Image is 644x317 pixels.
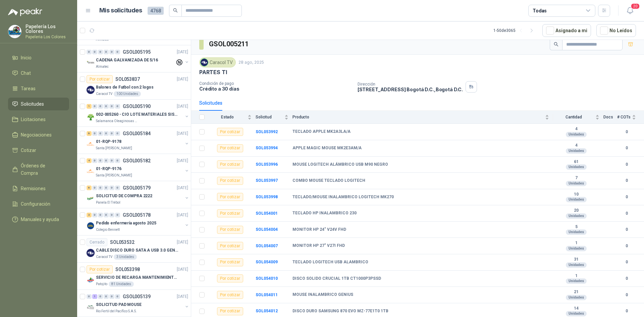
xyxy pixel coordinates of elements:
span: Configuración [21,200,50,208]
b: 1 [553,241,599,246]
span: Solicitudes [21,100,44,108]
div: Por cotizar [87,265,113,273]
p: Almatec [96,64,109,69]
b: 0 [617,292,636,298]
div: 0 [98,131,103,136]
b: SOL054012 [256,309,278,313]
button: Asignado a mi [542,24,591,37]
img: Logo peakr [8,8,42,16]
span: Remisiones [21,185,46,192]
span: search [173,8,178,13]
b: 0 [617,243,636,249]
b: 0 [617,259,636,265]
div: Por cotizar [217,291,243,299]
a: SOL053994 [256,146,278,150]
img: Company Logo [87,276,95,284]
b: MOUSE INALAMBRICO GENIUS [292,292,353,298]
th: # COTs [617,111,644,124]
p: 28 ago, 2025 [238,59,264,66]
p: GSOL005179 [123,186,151,190]
div: 3 Unidades [114,254,137,260]
p: Patojito [96,281,107,287]
div: 0 [104,213,109,217]
span: Órdenes de Compra [21,162,63,177]
a: SOL053996 [256,162,278,167]
div: 0 [92,158,97,163]
div: 0 [98,158,103,163]
b: 31 [553,257,599,262]
p: GSOL005184 [123,131,151,136]
b: APPLE MAGIC MOUSE MK2E3AM/A [292,146,362,151]
div: 0 [98,104,103,109]
div: 0 [98,294,103,299]
div: Por cotizar [217,160,243,168]
b: SOL054007 [256,244,278,248]
a: 4 0 0 0 0 0 GSOL005182[DATE] Company Logo01-RQP-9176Santa [PERSON_NAME] [87,157,190,178]
div: Por cotizar [217,177,243,185]
p: CABLE DISCO DURO SATA A USB 3.0 GENERICO [96,247,179,254]
div: Unidades [566,262,587,268]
div: 0 [104,50,109,54]
div: 0 [109,50,114,54]
div: 0 [98,50,103,54]
span: 20 [631,3,640,9]
img: Company Logo [87,195,95,203]
div: 6 [87,131,92,136]
button: No Leídos [596,24,636,37]
img: Company Logo [87,86,95,94]
div: 0 [115,131,120,136]
p: Caracol TV [96,254,112,260]
b: 20 [553,208,599,213]
b: SOL053992 [256,129,278,134]
b: 10 [553,192,599,197]
p: [STREET_ADDRESS] Bogotá D.C. , Bogotá D.C. [358,87,463,92]
div: Por cotizar [87,75,113,83]
p: Dirección [358,82,463,87]
div: Unidades [566,164,587,170]
div: 0 [109,213,114,217]
div: Unidades [566,197,587,202]
th: Solicitud [256,111,292,124]
div: Cerrado [87,238,107,246]
p: Santa [PERSON_NAME] [96,173,132,178]
span: # COTs [617,115,631,119]
div: 0 [109,294,114,299]
p: SOL053837 [115,77,140,82]
div: 1 - 50 de 3065 [493,25,537,36]
div: 0 [115,213,120,217]
a: 0 0 0 0 0 0 GSOL005195[DATE] Company LogoCADENA GALVANIZADA DE 5/16Almatec [87,48,190,69]
div: 1 [92,294,97,299]
b: SOL053998 [256,195,278,199]
img: Company Logo [201,59,208,66]
b: MOUSE LOGITECH ALÁMBRICO USB M90 NEGRO [292,162,388,167]
p: [DATE] [177,212,188,218]
p: Panela El Trébol [96,200,120,205]
div: Por cotizar [217,242,243,250]
b: SOL054009 [256,260,278,264]
p: Salamanca Oleaginosas SAS [96,118,138,124]
p: [DATE] [177,49,188,55]
p: [DATE] [177,185,188,191]
div: Solicitudes [199,99,222,107]
a: SOL054001 [256,211,278,216]
p: Crédito a 30 días [199,86,352,92]
a: Solicitudes [8,98,69,110]
div: Unidades [566,213,587,219]
th: Docs [603,111,617,124]
div: 0 [104,104,109,109]
a: Negociaciones [8,128,69,141]
img: Company Logo [87,59,95,67]
b: 0 [617,129,636,135]
b: TECLADO/MOUSE INALAMBRICO LOGITECH MK270 [292,195,394,200]
p: GSOL005178 [123,213,151,217]
div: Unidades [566,148,587,154]
a: Manuales y ayuda [8,213,69,226]
p: SOLICITUD DE COMPRA 2222 [96,193,152,199]
b: 14 [553,306,599,311]
div: Por cotizar [217,144,243,152]
a: CerradoSOL053532[DATE] Company LogoCABLE DISCO DURO SATA A USB 3.0 GENERICOCaracol TV3 Unidades [77,235,191,263]
b: 0 [617,177,636,184]
a: 1 0 0 0 0 0 GSOL005190[DATE] Company Logo002-005260 - CIO LOTE MATERIALES SISTEMA HIDRAULICSalama... [87,102,190,124]
div: 0 [104,294,109,299]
